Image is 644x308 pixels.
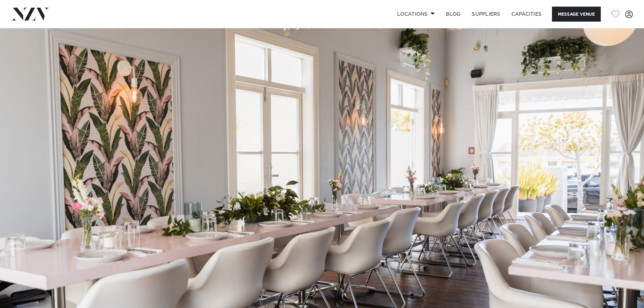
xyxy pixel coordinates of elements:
[11,8,49,20] img: nzv-logo.png
[552,7,601,22] button: Message Venue
[392,7,440,22] a: Locations
[440,7,466,22] a: BLOG
[506,7,547,22] a: Capacities
[466,7,506,22] a: SUPPLIERS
